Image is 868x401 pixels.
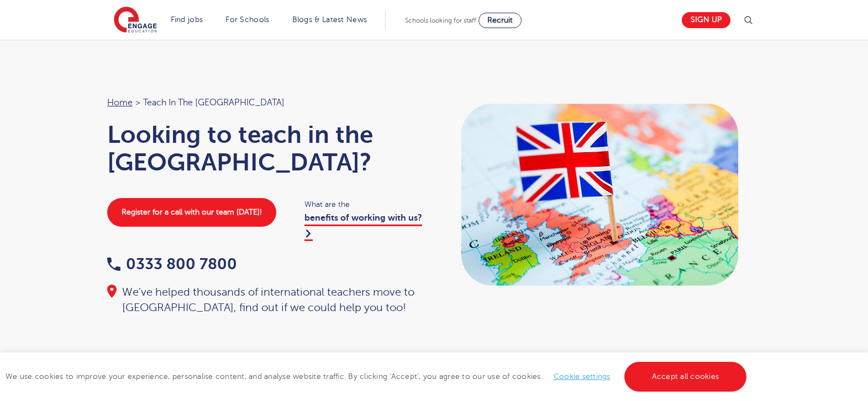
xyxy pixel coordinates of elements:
[225,15,269,24] a: For Schools
[143,95,285,110] span: Teach in the [GEOGRAPHIC_DATA]
[292,15,367,24] a: Blogs & Latest News
[554,372,611,381] a: Cookie settings
[405,17,476,24] span: Schools looking for staff
[107,98,133,108] a: Home
[135,98,140,108] span: >
[487,16,513,24] span: Recruit
[171,15,203,24] a: Find jobs
[107,121,423,176] h1: Looking to teach in the [GEOGRAPHIC_DATA]?
[304,213,422,240] a: benefits of working with us?
[682,12,730,28] a: Sign up
[624,362,747,392] a: Accept all cookies
[304,198,423,211] span: What are the
[114,7,157,34] img: Engage Education
[478,13,522,28] a: Recruit
[107,198,276,227] a: Register for a call with our team [DATE]!
[107,95,423,110] nav: breadcrumb
[107,255,237,272] a: 0333 800 7800
[6,372,749,381] span: We use cookies to improve your experience, personalise content, and analyse website traffic. By c...
[107,285,423,316] div: We've helped thousands of international teachers move to [GEOGRAPHIC_DATA], find out if we could ...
